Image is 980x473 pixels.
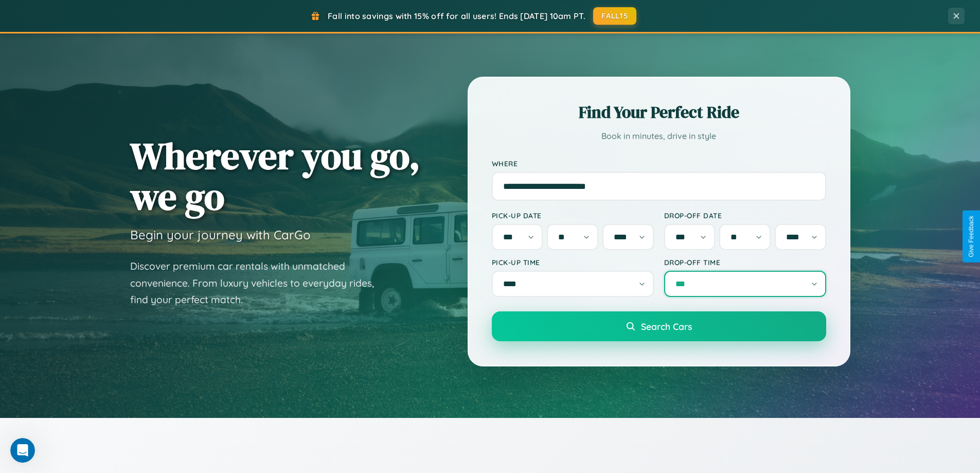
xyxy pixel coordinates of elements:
[130,135,420,217] h1: Wherever you go, we go
[130,227,311,242] h3: Begin your journey with CarGo
[968,216,975,257] div: Give Feedback
[492,211,654,220] label: Pick-up Date
[130,258,387,308] p: Discover premium car rentals with unmatched convenience. From luxury vehicles to everyday rides, ...
[492,101,826,124] h2: Find Your Perfect Ride
[492,258,654,267] label: Pick-up Time
[664,211,826,220] label: Drop-off Date
[328,11,585,21] span: Fall into savings with 15% off for all users! Ends [DATE] 10am PT.
[492,159,826,168] label: Where
[641,321,692,332] span: Search Cars
[492,311,826,341] button: Search Cars
[492,129,826,144] p: Book in minutes, drive in style
[10,438,35,463] iframe: Intercom live chat
[664,258,826,267] label: Drop-off Time
[593,7,636,25] button: FALL15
